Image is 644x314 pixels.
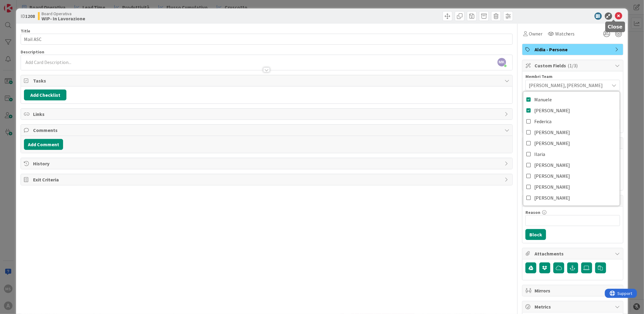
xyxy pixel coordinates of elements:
span: MK [498,58,506,66]
span: [PERSON_NAME] [534,182,570,191]
span: History [33,160,501,167]
span: Board Operativa [42,11,85,16]
span: [PERSON_NAME] [534,171,570,181]
h5: Close [608,24,623,30]
span: Manuele [534,95,552,104]
span: [PERSON_NAME] [534,139,570,148]
a: [PERSON_NAME] [523,171,620,181]
span: Attachments [535,250,612,257]
span: [PERSON_NAME] [534,193,570,202]
div: Membri Team [525,74,620,79]
a: Ilaria [523,149,620,160]
a: [PERSON_NAME] [523,127,620,138]
button: Block [525,229,546,240]
label: Reason [525,210,540,215]
button: Add Checklist [24,89,66,100]
span: [PERSON_NAME] [534,160,570,170]
span: [PERSON_NAME] [534,128,570,137]
a: [PERSON_NAME] [523,138,620,149]
span: Links [33,110,501,118]
span: Ilaria [534,150,545,159]
span: [PERSON_NAME] [534,106,570,115]
span: Mirrors [535,287,612,294]
button: Add Comment [24,139,63,150]
a: [PERSON_NAME] [523,105,620,116]
span: Aldia - Persone [535,46,612,53]
b: 1208 [25,13,35,19]
b: WIP- In Lavorazione [42,16,85,21]
span: Owner [529,30,542,37]
a: [PERSON_NAME] [523,192,620,203]
span: Comments [33,127,501,134]
input: type card name here... [21,34,513,45]
span: Metrics [535,303,612,310]
a: [PERSON_NAME] [523,160,620,171]
span: ID [21,12,35,20]
a: Manuele [523,94,620,105]
span: Exit Criteria [33,176,501,183]
label: Title [21,28,30,34]
span: Description [21,49,44,55]
span: Federica [534,117,552,126]
span: [PERSON_NAME], [PERSON_NAME] [529,82,609,89]
span: Tasks [33,77,501,84]
span: Watchers [555,30,575,37]
a: Federica [523,116,620,127]
a: [PERSON_NAME] [523,181,620,192]
span: ( 1/3 ) [568,62,578,69]
span: Custom Fields [535,62,612,69]
span: Support [13,1,28,8]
